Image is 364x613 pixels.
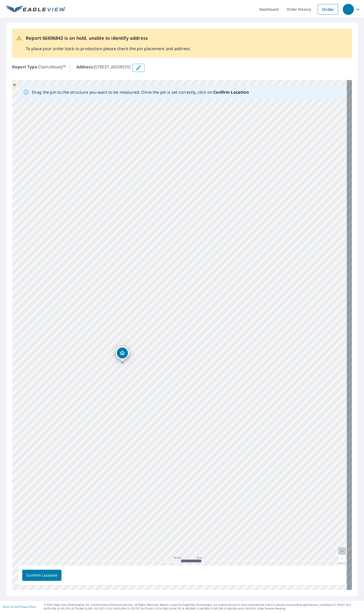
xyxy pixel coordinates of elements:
[32,89,249,95] p: Drag the pin to the structure you want to be measured. Once the pin is set correctly, click on
[12,64,66,72] p: : ClaimsReady™
[3,605,36,608] p: |
[116,346,129,362] div: Dropped pin, building 1, Residential property, 3219 Bond St Ramah, NM 87321
[6,6,66,13] img: EV Logo
[12,64,37,70] b: Report Type
[213,89,248,95] b: Confirm Location
[338,547,346,555] a: Current Level 20, Zoom In Disabled
[338,555,346,563] a: Current Level 20, Zoom Out
[44,603,361,610] p: © 2025 Eagle View Technologies, Inc. and Pictometry International Corp. All Rights Reserved. Repo...
[76,64,131,72] p: : [STREET_ADDRESS]
[26,46,191,52] p: To place your order back to production please check the pin placement and address.
[318,4,338,15] a: Order
[20,605,36,608] a: Privacy Policy
[26,35,191,42] p: Report 66696843 is on hold, unable to identify address
[26,572,57,579] span: Confirm Location
[22,570,61,581] button: Confirm Location
[3,605,18,608] a: Terms of Use
[76,64,93,70] b: Address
